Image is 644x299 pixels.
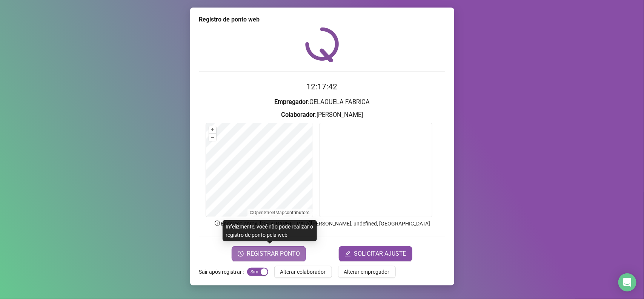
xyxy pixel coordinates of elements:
[209,126,216,133] button: +
[199,97,445,107] h3: : GELAGUELA FABRICA
[339,246,412,261] button: editSOLICITAR AJUSTE
[274,98,308,106] strong: Empregador
[250,210,310,215] li: © contributors.
[345,251,351,257] span: edit
[238,251,244,257] span: clock-circle
[305,27,339,62] img: QRPoint
[253,210,284,215] a: OpenStreetMap
[274,266,332,278] button: Alterar colaborador
[214,220,221,227] span: info-circle
[199,266,247,278] label: Sair após registrar
[223,220,317,241] div: Infelizmente, você não pode realizar o registro de ponto pela web
[199,15,445,24] div: Registro de ponto web
[199,110,445,120] h3: : [PERSON_NAME]
[281,111,315,118] strong: Colaborador
[280,268,326,276] span: Alterar colaborador
[199,219,445,228] p: Endereço aprox. : [GEOGRAPHIC_DATA][PERSON_NAME], undefined, [GEOGRAPHIC_DATA]
[338,266,396,278] button: Alterar empregador
[232,246,306,261] button: REGISTRAR PONTO
[618,273,636,291] div: Open Intercom Messenger
[354,249,406,258] span: SOLICITAR AJUSTE
[307,82,338,91] time: 12:17:42
[344,268,390,276] span: Alterar empregador
[247,249,300,258] span: REGISTRAR PONTO
[209,134,216,141] button: –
